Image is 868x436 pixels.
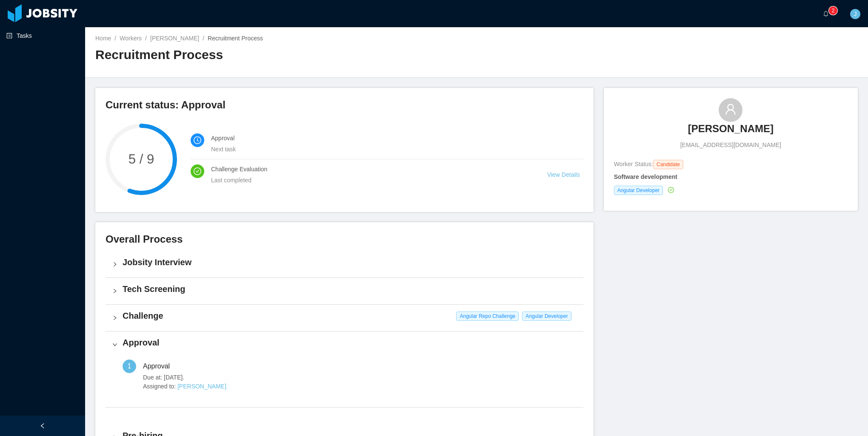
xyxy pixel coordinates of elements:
h3: [PERSON_NAME] [688,122,774,136]
span: Recruitment Process [208,35,263,42]
div: icon: rightJobsity Interview [106,251,583,277]
span: Due at: [DATE]. [143,373,577,382]
h4: Challenge Evaluation [211,164,527,174]
span: / [203,35,204,42]
div: Last completed [211,176,527,185]
span: Assigned to: [143,382,577,391]
h3: Current status: Approval [106,98,583,112]
span: / [114,35,116,42]
div: Next task [211,144,560,154]
span: / [145,35,147,42]
i: icon: check-circle [194,167,201,175]
a: View Details [547,171,580,178]
div: icon: rightChallenge [106,305,583,331]
i: icon: clock-circle [194,136,201,144]
i: icon: right [112,342,117,347]
h4: Tech Screening [123,283,577,295]
span: Angular Developer [522,311,571,321]
p: 2 [832,6,835,15]
i: icon: right [112,289,117,294]
div: icon: rightApproval [106,331,583,358]
span: Angular Repo Challenge [456,311,519,321]
span: Angular Developer [614,186,663,195]
strong: Software development [614,173,677,180]
span: 1 [128,362,131,370]
h4: Approval [211,133,560,143]
i: icon: right [112,315,117,320]
div: Approval [143,360,177,373]
span: Worker Status: [614,161,653,167]
a: [PERSON_NAME] [688,122,774,141]
i: icon: bell [823,11,829,17]
span: 5 / 9 [106,153,177,166]
span: J [854,9,857,19]
i: icon: user [725,103,737,115]
i: icon: check-circle [668,187,674,193]
a: Workers [120,35,142,42]
h3: Overall Process [106,232,583,246]
span: Candidate [653,160,683,169]
h2: Recruitment Process [95,46,477,64]
a: Home [95,35,111,42]
h4: Jobsity Interview [123,256,577,268]
h4: Challenge [123,310,577,322]
div: icon: rightTech Screening [106,278,583,304]
a: [PERSON_NAME] [177,383,226,390]
h4: Approval [123,337,577,348]
a: icon: check-circle [666,187,674,193]
a: icon: profileTasks [6,27,78,44]
sup: 2 [829,6,837,15]
a: [PERSON_NAME] [150,35,199,42]
i: icon: right [112,262,117,267]
span: [EMAIL_ADDRESS][DOMAIN_NAME] [680,141,781,150]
